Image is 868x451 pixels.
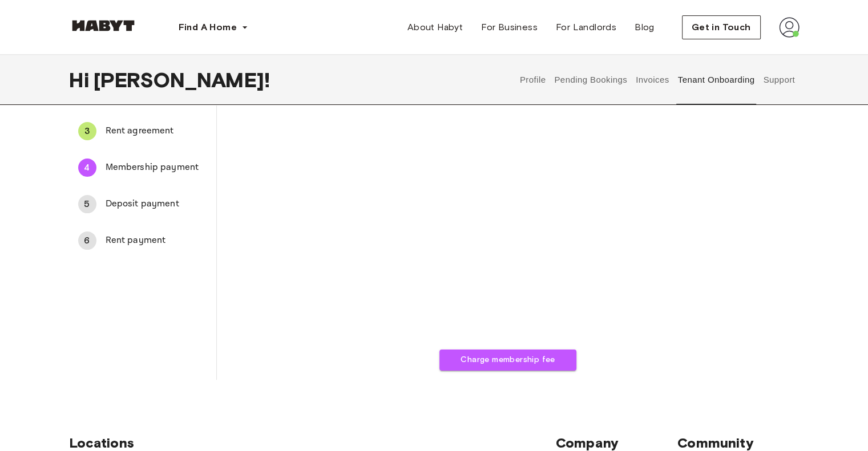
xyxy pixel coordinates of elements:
[398,16,472,39] a: About Habyt
[676,55,756,105] button: Tenant Onboarding
[78,122,96,140] div: 3
[682,15,761,39] button: Get in Touch
[547,16,625,39] a: For Landlords
[481,21,538,34] span: For Business
[407,21,463,34] span: About Habyt
[106,234,207,247] span: Rent payment
[625,16,664,39] a: Blog
[779,17,800,38] img: avatar
[78,159,96,177] div: 4
[69,20,138,31] img: Habyt
[635,21,655,34] span: Blog
[78,231,96,250] div: 6
[78,195,96,213] div: 5
[106,197,207,211] span: Deposit payment
[106,161,207,174] span: Membership payment
[762,55,797,105] button: Support
[106,124,207,138] span: Rent agreement
[391,39,624,334] iframe: Campo de entrada seguro para el pago
[439,350,576,371] button: Charge membership fee
[69,227,216,254] div: 6Rent payment
[179,21,237,34] span: Find A Home
[472,16,547,39] a: For Business
[169,16,257,39] button: Find A Home
[635,55,671,105] button: Invoices
[518,55,547,105] button: Profile
[692,21,751,34] span: Get in Touch
[94,68,270,92] span: [PERSON_NAME] !
[556,21,616,34] span: For Landlords
[69,68,94,92] span: Hi
[515,55,799,105] div: user profile tabs
[553,55,629,105] button: Pending Bookings
[69,190,216,218] div: 5Deposit payment
[69,154,216,181] div: 4Membership payment
[69,117,216,145] div: 3Rent agreement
